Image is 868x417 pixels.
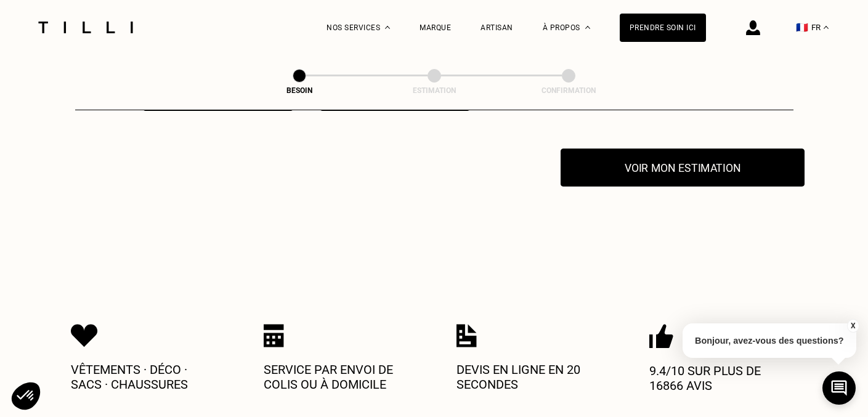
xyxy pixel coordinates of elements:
[824,26,829,29] img: menu déroulant
[420,23,451,32] a: Marque
[481,23,513,32] a: Artisan
[649,363,797,393] p: 9.4/10 sur plus de 16866 avis
[796,22,808,33] span: 🇫🇷
[71,362,219,392] p: Vêtements · Déco · Sacs · Chaussures
[456,324,477,347] img: Icon
[238,86,361,95] div: Besoin
[373,86,496,95] div: Estimation
[71,324,98,347] img: Icon
[264,362,412,392] p: Service par envoi de colis ou à domicile
[846,319,859,333] button: X
[683,323,856,358] p: Bonjour, avez-vous des questions?
[456,362,604,392] p: Devis en ligne en 20 secondes
[649,324,673,349] img: Icon
[507,86,630,95] div: Confirmation
[746,20,760,35] img: icône connexion
[34,22,137,33] img: Logo du service de couturière Tilli
[561,148,805,187] button: Voir mon estimation
[620,14,706,42] a: Prendre soin ici
[385,26,390,29] img: Menu déroulant
[585,26,590,29] img: Menu déroulant à propos
[264,324,284,347] img: Icon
